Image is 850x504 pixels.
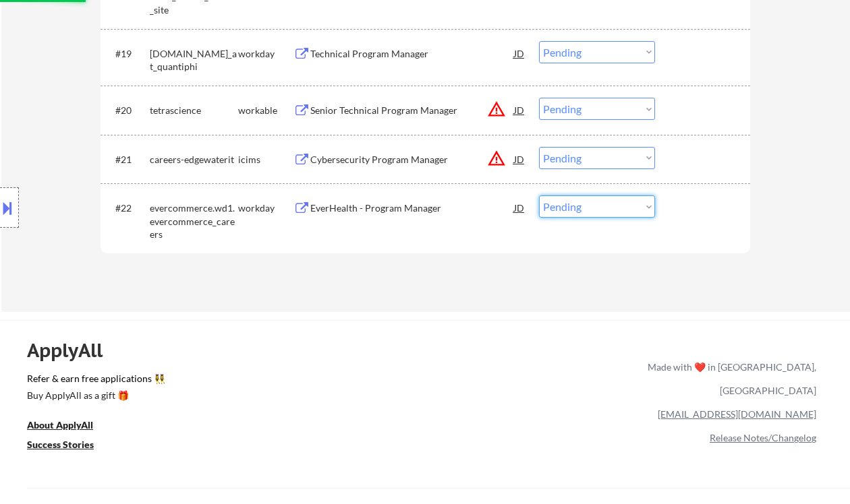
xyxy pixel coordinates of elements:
div: Made with ❤️ in [GEOGRAPHIC_DATA], [GEOGRAPHIC_DATA] [642,355,816,402]
div: JD [513,147,526,171]
a: [EMAIL_ADDRESS][DOMAIN_NAME] [658,408,816,420]
a: Buy ApplyAll as a gift 🎁 [27,388,162,405]
div: Buy ApplyAll as a gift 🎁 [27,391,162,400]
div: workday [238,47,293,61]
div: workday [238,201,293,215]
a: Refer & earn free applications 👯‍♀️ [27,374,366,388]
a: Release Notes/Changelog [710,432,816,443]
u: About ApplyAll [27,419,93,431]
div: [DOMAIN_NAME]_at_quantiphi [150,47,238,73]
div: icims [238,153,293,166]
button: warning_amber [487,100,506,119]
div: Technical Program Manager [310,47,514,61]
div: JD [513,195,526,220]
div: ApplyAll [27,339,118,362]
div: Cybersecurity Program Manager [310,153,514,166]
div: workable [238,104,293,117]
div: #19 [115,47,139,61]
a: Success Stories [27,437,112,454]
div: JD [513,98,526,122]
a: About ApplyAll [27,418,112,435]
div: EverHealth - Program Manager [310,201,514,215]
div: JD [513,41,526,65]
div: Senior Technical Program Manager [310,104,514,117]
u: Success Stories [27,439,94,450]
button: warning_amber [487,149,506,168]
